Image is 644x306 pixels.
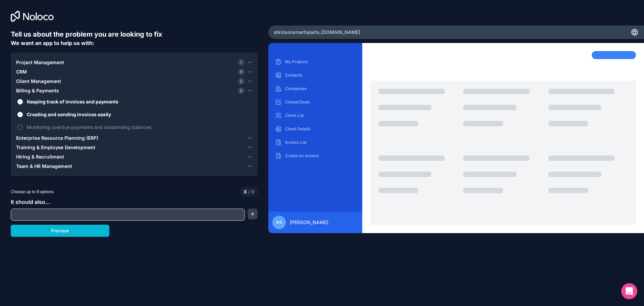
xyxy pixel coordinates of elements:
button: Hiring & Recruitment [16,152,252,162]
span: 2 [238,87,245,94]
button: Enterprise Resource Planning (ERP) [16,133,252,143]
span: It should also... [11,199,50,205]
button: CRM3 [16,67,252,77]
div: Billing & Payments2 [16,95,252,133]
p: Invoice List [285,140,356,145]
span: Monitoring overdue payments and outstanding balances [27,124,251,131]
span: 8 [244,188,247,195]
button: Billing & Payments2 [16,86,252,95]
button: Client Management2 [16,77,252,86]
p: Create an Invoice [285,153,356,159]
p: Contacts [285,73,356,78]
span: Creating and sending invoices easily [27,111,251,118]
button: Keeping track of invoices and payments [17,99,23,104]
div: Open Intercom Messenger [621,283,637,299]
span: CRM [16,69,27,75]
span: Keeping track of invoices and payments [27,98,251,105]
span: 9 [247,188,254,195]
span: Enterprise Resource Planning (ERP) [16,135,98,141]
button: Training & Employee Development [16,143,252,152]
span: 1 [238,59,245,66]
h6: Tell us about the problem you are looking to fix [11,30,258,39]
button: Monitoring overdue payments and outstanding balances [17,125,23,130]
button: Team & HR Management [16,162,252,171]
span: We want an app to help us with: [11,40,94,46]
span: 2 [238,78,245,85]
span: / [248,189,250,194]
p: Companies [285,86,356,91]
span: Training & Employee Development [16,144,95,151]
span: Hiring & Recruitment [16,154,64,160]
span: Choose up to 9 options [11,189,54,195]
span: Billing & Payments [16,87,59,94]
p: My Projects [285,59,356,64]
button: Project Management1 [16,58,252,67]
span: AG [276,220,282,225]
p: Closed Deals [285,99,356,105]
span: Client Management [16,78,61,85]
button: Preview [11,225,109,237]
span: [PERSON_NAME] [290,219,328,226]
span: Team & HR Management [16,163,72,170]
span: atkinsonsmartialarts .[DOMAIN_NAME] [274,29,360,36]
span: Project Management [16,59,64,66]
button: Creating and sending invoices easily [17,112,23,117]
div: scrollable content [274,56,357,206]
span: 3 [238,69,245,75]
p: Client Details [285,126,356,132]
p: Client List [285,113,356,118]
